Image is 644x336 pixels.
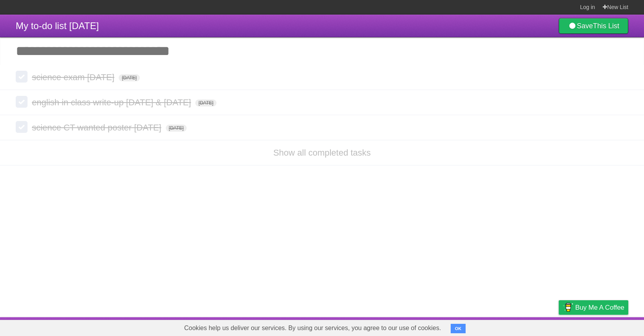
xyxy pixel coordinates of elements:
[32,72,116,82] span: science exam [DATE]
[16,71,28,83] label: Done
[451,324,466,333] button: OK
[575,301,624,314] span: Buy me a coffee
[16,20,99,31] span: My to-do list [DATE]
[176,320,449,336] span: Cookies help us deliver our services. By using our services, you agree to our use of cookies.
[579,319,628,334] a: Suggest a feature
[195,99,217,106] span: [DATE]
[32,97,193,107] span: english in class write-up [DATE] & [DATE]
[16,96,28,108] label: Done
[273,148,371,158] a: Show all completed tasks
[593,22,619,30] b: This List
[563,301,573,314] img: Buy me a coffee
[166,125,187,132] span: [DATE]
[454,319,471,334] a: About
[522,319,539,334] a: Terms
[119,74,140,81] span: [DATE]
[32,123,163,132] span: science CT wanted poster [DATE]
[559,18,628,34] a: SaveThis List
[16,121,28,133] label: Done
[559,300,628,315] a: Buy me a coffee
[480,319,512,334] a: Developers
[549,319,569,334] a: Privacy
